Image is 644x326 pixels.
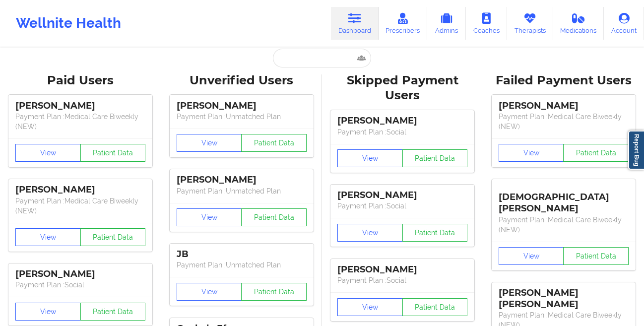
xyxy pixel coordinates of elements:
button: Patient Data [80,144,146,162]
button: View [337,224,403,242]
button: View [177,134,242,152]
button: View [499,247,564,265]
a: Therapists [507,7,553,40]
div: [PERSON_NAME] [15,268,145,280]
button: View [337,298,403,316]
button: Patient Data [241,134,307,152]
div: [PERSON_NAME] [15,100,145,112]
p: Payment Plan : Medical Care Biweekly (NEW) [15,196,145,216]
button: Patient Data [402,224,468,242]
a: Report Bug [628,130,644,170]
p: Payment Plan : Medical Care Biweekly (NEW) [499,112,629,131]
button: View [15,303,81,321]
button: View [337,149,403,167]
button: View [15,228,81,246]
button: Patient Data [80,303,146,321]
p: Payment Plan : Unmatched Plan [177,186,307,196]
p: Payment Plan : Medical Care Biweekly (NEW) [15,112,145,131]
button: Patient Data [563,144,629,162]
div: [PERSON_NAME] [337,264,467,275]
a: Dashboard [331,7,379,40]
button: View [177,208,242,226]
a: Coaches [466,7,507,40]
div: [PERSON_NAME] [177,100,307,112]
div: [PERSON_NAME] [15,184,145,196]
p: Payment Plan : Unmatched Plan [177,260,307,270]
button: Patient Data [241,208,307,226]
div: Unverified Users [168,73,316,88]
div: JB [177,249,307,260]
button: View [177,283,242,301]
div: Skipped Payment Users [329,73,476,104]
button: Patient Data [402,298,468,316]
button: Patient Data [402,149,468,167]
div: Paid Users [7,73,154,88]
p: Payment Plan : Social [337,201,467,211]
a: Medications [553,7,604,40]
a: Prescribers [379,7,428,40]
button: Patient Data [563,247,629,265]
button: View [15,144,81,162]
div: [PERSON_NAME] [337,115,467,127]
button: View [499,144,564,162]
button: Patient Data [80,228,146,246]
p: Payment Plan : Medical Care Biweekly (NEW) [499,215,629,235]
p: Payment Plan : Social [15,280,145,290]
p: Payment Plan : Unmatched Plan [177,112,307,122]
div: [PERSON_NAME] [177,174,307,186]
p: Payment Plan : Social [337,275,467,285]
div: [PERSON_NAME] [PERSON_NAME] [499,287,629,310]
div: [PERSON_NAME] [499,100,629,112]
div: [PERSON_NAME] [337,190,467,201]
a: Admins [427,7,466,40]
div: Failed Payment Users [490,73,638,88]
a: Account [604,7,644,40]
p: Payment Plan : Social [337,127,467,137]
button: Patient Data [241,283,307,301]
div: [DEMOGRAPHIC_DATA][PERSON_NAME] [499,184,629,214]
